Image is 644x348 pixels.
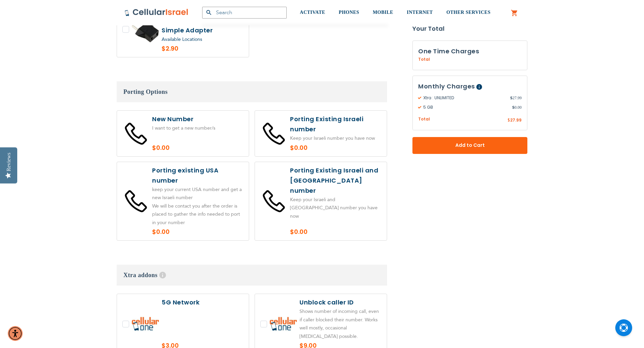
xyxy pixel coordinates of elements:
span: Total [418,56,430,62]
span: MOBILE [373,10,393,15]
span: Porting Options [123,88,168,95]
div: Reviews [6,153,12,171]
span: 0.00 [512,104,522,110]
span: Monthly Charges [418,82,475,90]
span: PHONES [339,10,359,15]
span: Add to Cart [435,142,505,149]
h3: One Time Charges [418,46,522,56]
span: $ [510,95,512,101]
span: 27.99 [510,95,522,101]
span: Xtra : UNLIMITED [418,95,510,101]
span: Xtra addons [123,272,158,278]
span: $ [512,104,515,110]
img: Cellular Israel Logo [124,8,189,17]
span: Help [476,84,482,90]
span: 27.99 [510,117,522,123]
span: Total [418,116,430,123]
div: Accessibility Menu [8,326,23,341]
strong: Your Total [412,24,527,34]
a: Available Locations [162,36,202,43]
span: 5 GB [418,104,512,110]
span: $ [507,117,510,124]
button: Add to Cart [412,137,527,154]
input: Search [202,7,287,19]
span: OTHER SERVICES [446,10,491,15]
span: ACTIVATE [300,10,325,15]
span: Help [159,272,166,278]
span: INTERNET [407,10,433,15]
